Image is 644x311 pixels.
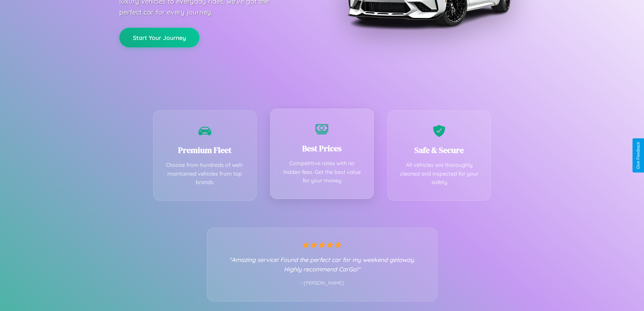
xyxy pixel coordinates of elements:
p: Choose from hundreds of well-maintained vehicles from top brands [164,161,246,187]
button: Start Your Journey [119,28,199,47]
p: All vehicles are thoroughly cleaned and inspected for your safety [398,161,481,187]
p: "Amazing service! Found the perfect car for my weekend getaway. Highly recommend CarGo!" [221,255,424,274]
div: Give Feedback [636,142,641,169]
p: Competitive rates with no hidden fees. Get the best value for your money [281,159,363,185]
p: - [PERSON_NAME] [221,279,424,288]
h3: Premium Fleet [164,145,246,156]
h3: Best Prices [281,143,363,154]
h3: Safe & Secure [398,145,481,156]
